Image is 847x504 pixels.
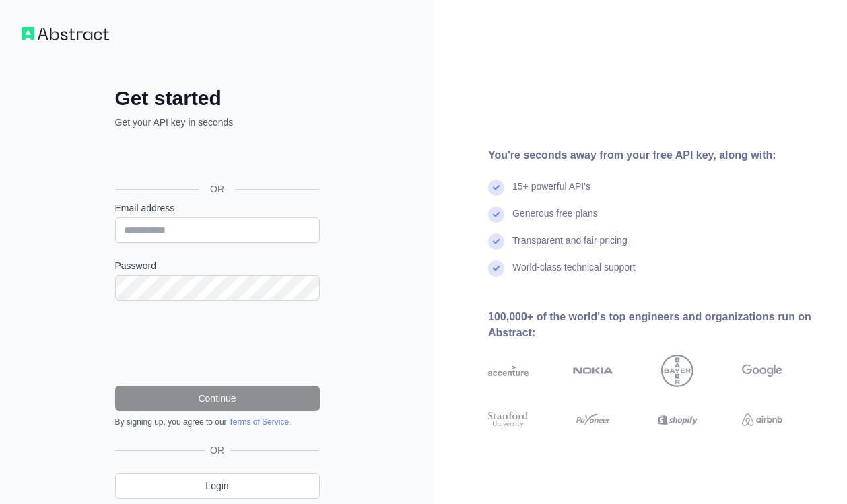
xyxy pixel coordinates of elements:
img: check mark [488,207,504,223]
label: Email address [115,201,320,215]
img: google [742,355,782,387]
img: check mark [488,260,504,277]
img: bayer [661,355,693,387]
button: Continue [115,386,320,411]
img: accenture [488,355,529,387]
h2: Get started [115,86,320,110]
span: OR [199,182,235,196]
img: check mark [488,180,504,196]
div: 100,000+ of the world's top engineers and organizations run on Abstract: [488,309,825,341]
div: By signing up, you agree to our . [115,417,320,427]
div: Generous free plans [512,207,598,233]
label: Password [115,259,320,273]
p: Get your API key in seconds [115,116,320,129]
div: You're seconds away from your free API key, along with: [488,147,825,164]
span: OR [205,443,230,457]
a: Login [115,473,320,499]
img: Workflow [22,27,109,40]
div: Transparent and fair pricing [512,233,628,260]
div: World-class technical support [512,260,636,287]
img: nokia [573,355,613,387]
div: 15+ powerful API's [512,180,590,207]
img: stanford university [488,410,529,430]
img: payoneer [573,410,613,430]
div: Accedi con Google. Si apre in una nuova scheda [115,144,317,174]
img: shopify [658,410,698,430]
iframe: reCAPTCHA [115,317,320,369]
img: check mark [488,233,504,250]
a: Terms of Service [229,417,289,427]
img: airbnb [742,410,782,430]
iframe: Pulsante Accedi con Google [108,144,324,174]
